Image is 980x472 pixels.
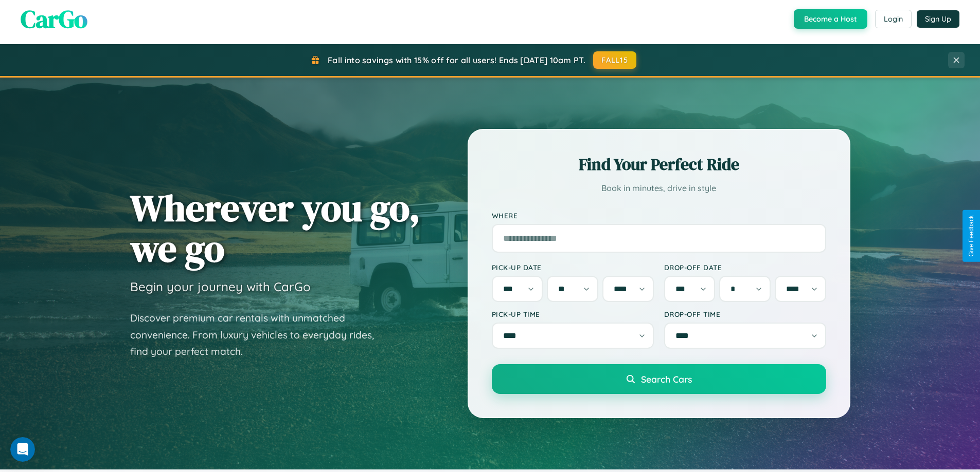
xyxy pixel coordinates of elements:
iframe: Intercom live chat [10,437,35,462]
label: Pick-up Date [492,263,654,272]
h2: Find Your Perfect Ride [492,153,826,176]
span: Fall into savings with 15% off for all users! Ends [DATE] 10am PT. [328,55,585,65]
button: Login [875,10,912,28]
span: Search Cars [641,373,692,385]
button: Become a Host [794,9,867,29]
label: Where [492,211,826,220]
label: Drop-off Date [664,263,826,272]
label: Pick-up Time [492,310,654,318]
p: Discover premium car rentals with unmatched convenience. From luxury vehicles to everyday rides, ... [130,310,387,360]
label: Drop-off Time [664,310,826,318]
button: Sign Up [917,10,959,28]
p: Book in minutes, drive in style [492,181,826,196]
button: Search Cars [492,364,826,394]
button: FALL15 [593,51,636,69]
h3: Begin your journey with CarGo [130,279,311,294]
div: Give Feedback [968,215,975,257]
h1: Wherever you go, we go [130,187,420,269]
span: CarGo [21,2,87,36]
